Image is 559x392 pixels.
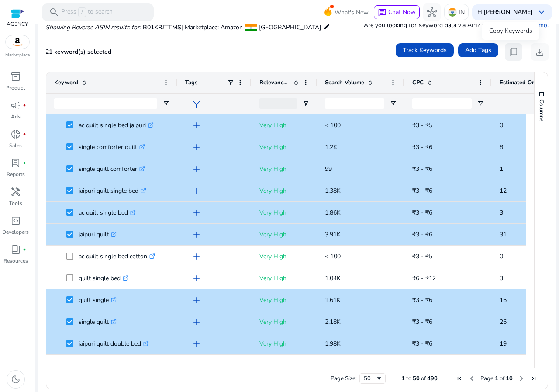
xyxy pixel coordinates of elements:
span: filter_alt [191,99,202,109]
p: AGENCY [7,20,28,28]
span: Add Tags [465,45,491,55]
span: chat [378,8,386,17]
mat-icon: edit [323,21,330,32]
span: add [191,229,202,240]
span: 1 [401,375,405,382]
span: CPC [412,79,424,87]
span: 1.98K [325,340,341,348]
button: Open Filter Menu [302,100,309,107]
span: add [191,120,202,131]
button: download [531,43,549,61]
i: Showing Reverse ASIN results for: [45,23,141,31]
span: lab_profile [10,158,21,168]
p: Reports [7,170,25,178]
span: fiber_manual_record [23,161,26,165]
div: Last Page [530,375,537,382]
p: quilt single bed [79,269,128,287]
span: Tags [185,79,197,87]
span: add [191,186,202,196]
span: 31 [500,230,507,239]
span: book_4 [10,244,21,255]
p: ac quilt single bed [79,204,136,222]
span: 1.86K [325,208,341,217]
span: < 100 [325,121,341,129]
p: ac quilt single bed amazon [79,357,159,375]
span: add [191,273,202,284]
span: 12 [500,187,507,195]
span: fiber_manual_record [23,248,26,251]
span: add [191,164,202,174]
span: fiber_manual_record [23,132,26,136]
p: Very High [259,160,309,178]
span: ₹3 - ₹6 [412,187,432,195]
button: Add Tags [458,43,498,57]
span: ₹6 - ₹12 [412,274,436,282]
span: 16 [500,296,507,304]
span: [GEOGRAPHIC_DATA] [259,23,321,31]
p: quilt single [79,291,117,309]
span: 21 keyword(s) selected [45,48,111,56]
img: amazon.svg [6,35,29,49]
span: ₹3 - ₹5 [412,252,432,260]
span: 3 [500,208,503,217]
div: 50 [364,375,376,382]
span: Keyword [54,79,78,87]
p: Hi [477,9,533,15]
span: / [78,7,86,17]
button: chatChat Now [374,5,420,19]
div: Copy Keywords [482,22,539,40]
p: Very High [259,182,309,200]
span: Relevance Score [259,79,290,87]
span: 1.04K [325,274,341,282]
span: Columns [538,99,545,121]
span: 50 [413,375,420,382]
span: Search Volume [325,79,364,87]
p: single comforter quilt [79,138,145,156]
p: Very High [259,291,309,309]
p: ac quilt single bed jaipuri [79,116,154,134]
span: 1 [500,165,503,173]
div: Page Size [359,373,386,384]
p: Very High [259,335,309,353]
span: to [406,375,411,382]
input: Keyword Filter Input [54,98,157,109]
img: in.svg [448,8,457,17]
p: Ads [11,113,21,121]
p: Product [6,84,25,92]
span: 8 [500,143,503,151]
span: dark_mode [10,374,21,385]
b: [PERSON_NAME] [483,8,533,16]
p: jaipuri quilt double bed [79,335,149,353]
span: 99 [325,165,332,173]
span: donut_small [10,129,21,139]
p: Very High [259,204,309,222]
span: add [191,208,202,218]
span: Chat Now [388,8,416,16]
span: Page [480,375,493,382]
span: ₹3 - ₹6 [412,143,432,151]
span: B01KRJTTMS [143,23,181,31]
p: Very High [259,357,309,375]
span: content_copy [508,47,519,57]
input: Search Volume Filter Input [325,98,384,109]
div: Page Size: [331,375,357,382]
p: jaipuri quilt single bed [79,182,146,200]
span: Track Keywords [403,45,447,55]
p: Very High [259,225,309,243]
input: CPC Filter Input [412,98,472,109]
span: ₹3 - ₹6 [412,318,432,326]
button: content_copy [505,43,522,61]
p: single quilt [79,313,117,331]
span: add [191,317,202,327]
p: IN [459,4,465,20]
span: ₹3 - ₹6 [412,165,432,173]
span: 1.38K [325,187,341,195]
span: fiber_manual_record [23,104,26,107]
span: code_blocks [10,215,21,226]
span: add [191,251,202,262]
span: ₹3 - ₹5 [412,121,432,129]
span: ₹3 - ₹6 [412,208,432,217]
span: 1.61K [325,296,341,304]
p: Developers [2,228,29,236]
button: Open Filter Menu [477,100,484,107]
